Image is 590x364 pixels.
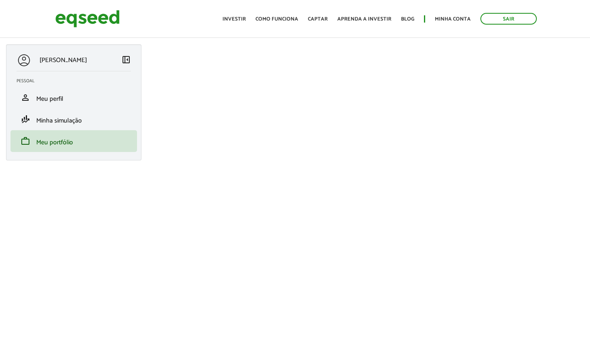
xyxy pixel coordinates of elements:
a: Blog [401,17,414,22]
img: EqSeed [55,8,120,29]
a: Investir [222,17,246,22]
span: Meu perfil [36,94,63,104]
li: Meu perfil [10,87,137,108]
a: Sair [480,13,537,25]
li: Minha simulação [10,108,137,130]
p: [PERSON_NAME] [39,56,87,64]
a: Como funciona [256,17,298,22]
a: workMeu portfólio [17,136,131,146]
a: Captar [308,17,328,22]
a: personMeu perfil [17,93,131,102]
span: left_panel_close [121,55,131,64]
span: finance_mode [21,114,30,124]
span: Meu portfólio [36,137,73,148]
a: Colapsar menu [121,55,131,66]
a: finance_modeMinha simulação [17,114,131,124]
h2: Pessoal [17,79,137,83]
li: Meu portfólio [10,130,137,152]
span: person [21,93,30,102]
span: work [21,136,30,146]
span: Minha simulação [36,115,82,126]
a: Aprenda a investir [337,17,391,22]
a: Minha conta [435,17,471,22]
